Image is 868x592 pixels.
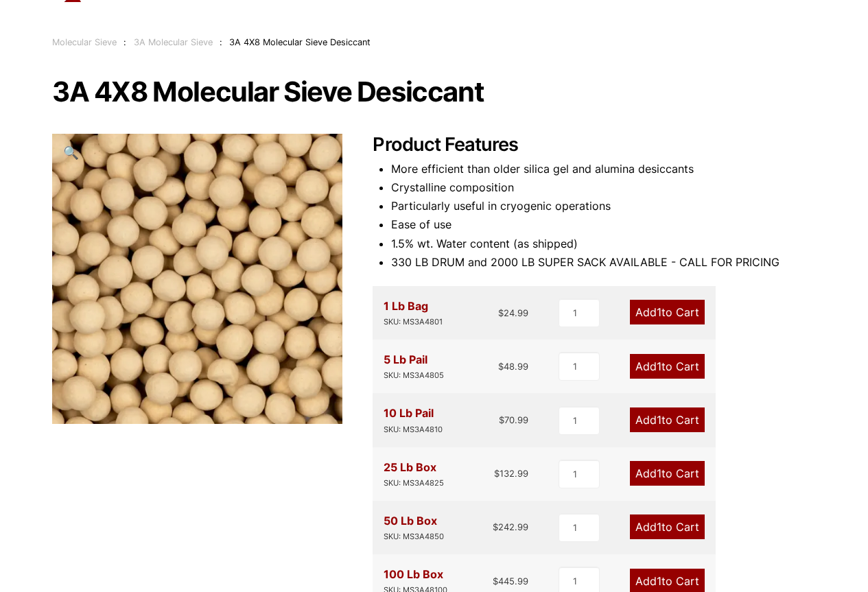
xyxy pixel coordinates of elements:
div: 1 Lb Bag [384,297,443,329]
li: Particularly useful in cryogenic operations [391,197,816,215]
span: $ [493,521,498,532]
span: 1 [657,359,661,373]
span: 1 [657,305,661,319]
li: Ease of use [391,215,816,234]
bdi: 132.99 [494,468,528,479]
div: 10 Lb Pail [384,404,443,436]
bdi: 242.99 [493,521,528,532]
span: 🔍 [63,145,79,160]
span: : [220,37,222,47]
span: : [124,37,126,47]
span: 3A 4X8 Molecular Sieve Desiccant [229,37,371,47]
a: Add1to Cart [630,354,705,379]
a: View full-screen image gallery [52,134,90,171]
bdi: 48.99 [498,361,528,372]
span: 1 [657,466,661,480]
span: 1 [657,574,661,588]
div: 50 Lb Box [384,512,444,543]
span: $ [498,361,504,372]
bdi: 70.99 [499,414,528,425]
li: 1.5% wt. Water content (as shipped) [391,235,816,253]
bdi: 445.99 [493,576,528,587]
h1: 3A 4X8 Molecular Sieve Desiccant [52,78,816,106]
li: 330 LB DRUM and 2000 LB SUPER SACK AVAILABLE - CALL FOR PRICING [391,253,816,272]
div: SKU: MS3A4850 [384,530,444,543]
a: Molecular Sieve [52,37,117,47]
div: SKU: MS3A4810 [384,423,443,436]
div: SKU: MS3A4825 [384,477,444,490]
span: $ [493,576,498,587]
a: Add1to Cart [630,461,705,486]
a: Add1to Cart [630,300,705,324]
li: Crystalline composition [391,178,816,197]
div: 25 Lb Box [384,458,444,490]
div: SKU: MS3A4801 [384,316,443,329]
span: $ [499,414,504,425]
a: Add1to Cart [630,407,705,432]
span: 1 [657,413,661,427]
bdi: 24.99 [498,307,528,318]
a: 3A Molecular Sieve [134,37,213,47]
h2: Product Features [373,134,816,156]
span: $ [498,307,504,318]
div: 5 Lb Pail [384,351,444,382]
span: 1 [657,520,661,534]
a: Add1to Cart [630,514,705,539]
span: $ [494,468,500,479]
div: SKU: MS3A4805 [384,369,444,382]
li: More efficient than older silica gel and alumina desiccants [391,160,816,178]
